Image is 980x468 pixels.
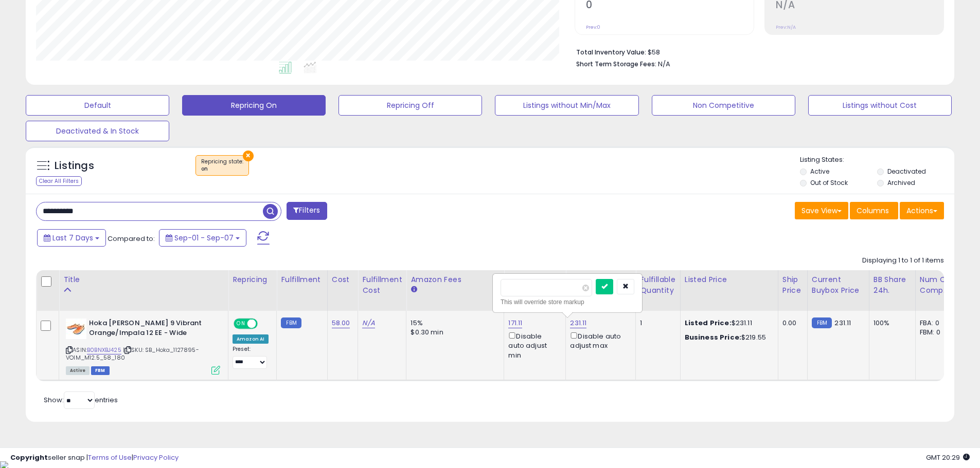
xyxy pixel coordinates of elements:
[586,24,600,30] small: Prev: 0
[508,330,558,360] div: Disable auto adjust min
[66,346,199,361] span: | SKU: SB_Hoka_1127895-VOIM_M12.5_58_180
[243,151,254,161] button: ×
[362,318,375,328] a: N/A
[570,318,586,328] a: 231.11
[233,274,272,285] div: Repricing
[10,453,48,462] strong: Copyright
[920,319,954,328] div: FBA: 0
[685,333,770,342] div: $219.55
[174,233,234,243] span: Sep-01 - Sep-07
[874,274,911,296] div: BB Share 24h.
[44,395,118,405] span: Show: entries
[55,159,94,173] h5: Listings
[281,274,323,285] div: Fulfillment
[576,60,656,68] b: Short Term Storage Fees:
[640,319,672,328] div: 1
[233,334,269,344] div: Amazon AI
[834,318,851,328] span: 231.11
[235,320,247,328] span: ON
[685,332,741,342] b: Business Price:
[411,274,500,285] div: Amazon Fees
[66,319,86,339] img: 41Q5bA-mfOL._SL40_.jpg
[508,318,522,328] a: 171.11
[576,45,936,58] li: $58
[495,95,638,116] button: Listings without Min/Max
[362,274,402,296] div: Fulfillment Cost
[411,319,496,328] div: 15%
[256,320,273,328] span: OFF
[87,346,121,354] a: B0BNXBJ425
[795,202,848,219] button: Save View
[66,319,220,373] div: ASIN:
[89,319,214,340] b: Hoka [PERSON_NAME] 9 Vibrant Orange/Impala 12 EE - Wide
[782,274,803,296] div: Ship Price
[640,274,675,296] div: Fulfillable Quantity
[281,317,301,328] small: FBM
[133,453,179,462] a: Privacy Policy
[685,318,732,328] b: Listed Price:
[233,346,269,369] div: Preset:
[658,59,670,69] span: N/A
[37,229,106,247] button: Last 7 Days
[808,95,952,116] button: Listings without Cost
[411,328,496,337] div: $0.30 min
[874,319,907,328] div: 100%
[850,202,898,219] button: Columns
[652,95,795,116] button: Non Competitive
[10,453,179,463] div: seller snap | |
[159,229,246,247] button: Sep-01 - Sep-07
[26,95,169,116] button: Default
[810,167,829,176] label: Active
[812,317,832,328] small: FBM
[576,48,646,57] b: Total Inventory Value:
[26,121,169,141] button: Deactivated & In Stock
[862,256,944,266] div: Displaying 1 to 1 of 1 items
[776,24,796,30] small: Prev: N/A
[887,167,926,176] label: Deactivated
[800,155,954,165] p: Listing States:
[66,366,90,375] span: All listings currently available for purchase on Amazon
[332,274,354,285] div: Cost
[182,95,326,116] button: Repricing On
[887,178,915,187] label: Archived
[920,328,954,337] div: FBM: 0
[88,453,132,462] a: Terms of Use
[812,274,865,296] div: Current Buybox Price
[920,274,957,296] div: Num of Comp.
[201,165,243,173] div: on
[685,319,770,328] div: $231.11
[91,366,110,375] span: FBM
[63,274,224,285] div: Title
[287,202,327,220] button: Filters
[570,330,628,350] div: Disable auto adjust max
[782,319,799,328] div: 0.00
[411,285,417,294] small: Amazon Fees.
[36,176,82,186] div: Clear All Filters
[108,234,155,244] span: Compared to:
[332,318,350,328] a: 58.00
[338,95,482,116] button: Repricing Off
[926,453,970,462] span: 2025-09-15 20:29 GMT
[52,233,93,243] span: Last 7 Days
[857,205,889,216] span: Columns
[685,274,774,285] div: Listed Price
[201,158,243,173] span: Repricing state :
[900,202,944,219] button: Actions
[810,178,848,187] label: Out of Stock
[501,297,634,307] div: This will override store markup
